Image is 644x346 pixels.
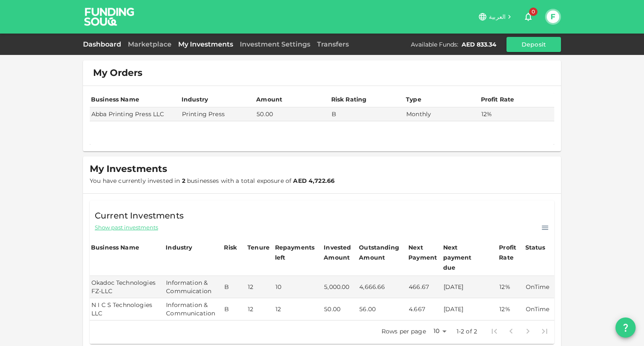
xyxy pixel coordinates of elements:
div: Industry [166,242,192,252]
button: 0 [520,8,537,25]
div: Risk [224,242,241,252]
div: Profit Rate [499,242,522,263]
span: 0 [529,8,538,16]
div: Status [525,242,546,252]
div: Business Name [91,242,139,252]
p: 1-2 of 2 [457,327,477,336]
div: Repayments left [275,242,317,263]
td: OnTime [524,298,554,320]
strong: AED 4,722.66 [293,177,335,185]
div: Next payment due [443,242,485,273]
td: 56.00 [358,298,407,320]
div: Profit Rate [481,94,514,104]
td: 4,666.66 [358,276,407,298]
td: 12% [498,298,524,320]
div: Risk Rating [331,94,367,104]
td: Monthly [405,107,479,121]
span: Current Investments [95,209,184,222]
td: OnTime [524,276,554,298]
td: Okadoc Technologies FZ-LLC [90,276,164,298]
div: Outstanding Amount [359,242,401,263]
td: 12 [246,276,274,298]
a: Marketplace [125,40,175,48]
div: Available Funds : [411,40,458,49]
td: 5,000.00 [322,276,358,298]
button: Deposit [506,37,561,52]
a: My Investments [175,40,236,48]
td: 12% [498,276,524,298]
span: My Investments [90,163,167,175]
td: 12% [480,107,555,121]
div: Industry [182,94,208,104]
td: B [223,276,246,298]
p: Rows per page [382,327,426,336]
button: F [547,10,559,23]
td: B [223,298,246,320]
div: Next Payment [408,242,441,263]
td: Information & Commuication [164,276,223,298]
td: B [330,107,405,121]
a: Investment Settings [236,40,314,48]
td: Abba Printing Press LLC [90,107,180,121]
td: 466.67 [407,276,442,298]
td: N I C S Technologies LLC [90,298,164,320]
span: My Orders [93,67,143,79]
td: Information & Communication [164,298,223,320]
button: question [615,317,636,338]
div: Type [406,94,423,104]
div: Tenure [247,242,270,252]
td: 50.00 [322,298,358,320]
div: Amount [256,94,282,104]
td: 10 [274,276,323,298]
a: Transfers [314,40,352,48]
td: 4.667 [407,298,442,320]
div: AED 833.34 [462,40,496,49]
div: 10 [429,325,449,337]
a: Dashboard [83,40,125,48]
td: 50.00 [255,107,330,121]
div: Invested Amount [324,242,356,263]
span: العربية [489,13,506,21]
strong: 2 [182,177,185,185]
td: 12 [246,298,274,320]
span: Show past investments [95,224,158,232]
td: [DATE] [442,276,498,298]
span: You have currently invested in businesses with a total exposure of [90,177,335,185]
td: [DATE] [442,298,498,320]
td: Printing Press [180,107,255,121]
td: 12 [274,298,323,320]
div: Business Name [91,94,139,104]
